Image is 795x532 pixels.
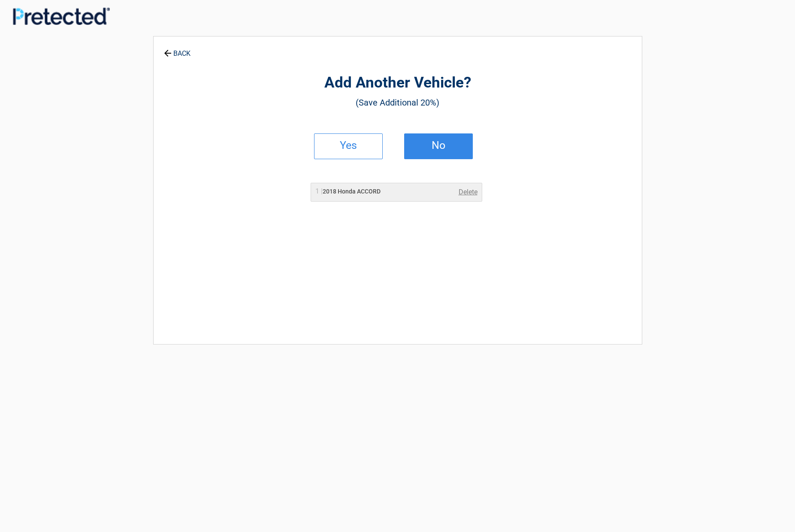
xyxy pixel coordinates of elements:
span: 1 | [315,187,323,195]
h3: (Save Additional 20%) [201,95,595,110]
img: Main Logo [13,7,110,25]
h2: No [413,142,464,148]
a: BACK [162,42,192,57]
a: Delete [459,187,478,197]
h2: Yes [323,142,374,148]
h2: 2018 Honda ACCORD [315,187,381,196]
h2: Add Another Vehicle? [201,73,595,93]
